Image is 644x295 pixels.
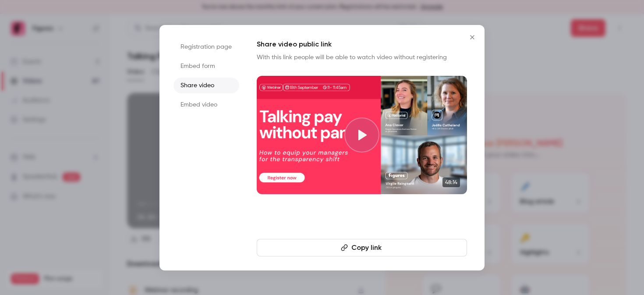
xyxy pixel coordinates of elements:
li: Embed video [173,97,239,113]
a: 48:14 [257,76,467,194]
p: With this link people will be able to watch video without registering [257,53,467,62]
button: Close [464,28,481,46]
li: Share video [173,78,239,93]
h1: Share video public link [257,39,467,50]
li: Embed form [173,58,239,74]
button: Copy link [257,239,467,256]
li: Registration page [173,39,239,55]
span: 48:14 [442,178,460,187]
